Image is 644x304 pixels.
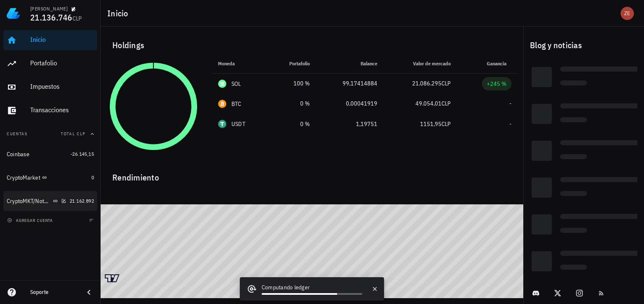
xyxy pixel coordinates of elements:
[3,54,97,74] a: Portafolio
[560,214,644,222] div: Loading...
[384,54,457,74] th: Valor de mercado
[532,141,552,161] div: Loading...
[106,164,518,184] div: Rendimiento
[7,151,29,158] div: Coinbase
[70,151,94,157] span: -26.145,15
[523,32,644,59] div: Blog y noticias
[560,154,587,162] div: Loading...
[3,30,97,50] a: Inicio
[275,79,310,88] div: 100 %
[317,54,384,74] th: Balance
[560,228,587,235] div: Loading...
[9,218,53,223] span: agregar cuenta
[218,80,226,88] div: SOL-icon
[218,120,226,128] div: USDT-icon
[532,251,552,271] div: Loading...
[5,216,57,224] button: agregar cuenta
[3,144,97,164] a: Coinbase -26.145,15
[3,100,97,121] a: Transacciones
[30,36,94,44] div: Inicio
[3,191,97,211] a: CryptoMKT/NotBank 21.162.892
[560,67,644,74] div: Loading...
[231,80,241,88] div: SOL
[30,106,94,114] div: Transacciones
[323,99,378,108] div: 0,00041919
[7,7,20,20] img: LedgiFi
[420,120,441,128] span: 1151,95
[30,5,68,12] div: [PERSON_NAME]
[509,100,512,107] span: -
[441,120,451,128] span: CLP
[3,77,97,97] a: Impuestos
[560,140,644,148] div: Loading...
[323,79,378,88] div: 99,17414884
[231,100,241,108] div: BTC
[532,104,552,124] div: Loading...
[560,251,644,258] div: Loading...
[91,174,94,180] span: 0
[30,12,73,23] span: 21.136.746
[560,117,587,125] div: Loading...
[107,7,132,20] h1: Inicio
[532,178,552,198] div: Loading...
[560,103,644,111] div: Loading...
[3,167,97,188] a: CryptoMarket 0
[487,60,512,67] span: Ganancia
[3,124,97,144] button: CuentasTotal CLP
[415,100,441,107] span: 49.054,01
[532,214,552,234] div: Loading...
[262,283,362,293] div: Computando ledger
[275,120,310,129] div: 0 %
[323,120,378,129] div: 1,19751
[412,80,441,87] span: 21.086.295
[532,67,552,87] div: Loading...
[621,7,634,20] div: avatar
[61,131,86,137] span: Total CLP
[30,82,94,90] div: Impuestos
[269,54,317,74] th: Portafolio
[509,120,512,128] span: -
[560,177,644,185] div: Loading...
[105,274,119,282] a: Charting by TradingView
[231,120,245,128] div: USDT
[487,80,506,88] div: +245 %
[106,32,518,59] div: Holdings
[70,198,94,204] span: 21.162.892
[7,174,40,181] div: CryptoMarket
[73,15,82,22] span: CLP
[560,191,587,198] div: Loading...
[275,99,310,108] div: 0 %
[441,80,451,87] span: CLP
[560,80,587,88] div: Loading...
[30,59,94,67] div: Portafolio
[560,265,587,272] div: Loading...
[211,54,269,74] th: Moneda
[7,198,51,205] div: CryptoMKT/NotBank
[218,100,226,108] div: BTC-icon
[30,289,77,296] div: Soporte
[441,100,451,107] span: CLP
